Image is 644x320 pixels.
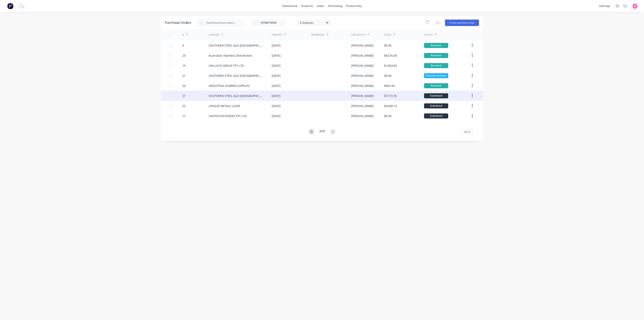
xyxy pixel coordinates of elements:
div: # [182,33,184,37]
div: 21 [182,74,186,78]
div: Supplier [209,33,219,37]
div: UNITED FASTENERS PTY LTD [209,114,247,118]
div: sales [315,3,326,9]
div: SOUTHERN STEEL QLD ([GEOGRAPHIC_DATA]) [209,94,264,98]
div: [DATE] [272,84,281,88]
div: Received [424,83,448,88]
div: [DATE] [272,94,281,98]
div: Partially received [424,73,448,78]
a: dashboard [280,3,299,9]
div: products [299,3,315,9]
div: [PERSON_NAME] [351,63,374,68]
div: 27 [182,94,186,98]
div: SOUTHERN STEEL QLD ([GEOGRAPHIC_DATA]) [209,74,264,78]
div: Created By [351,33,365,37]
div: 20 [182,84,186,88]
div: 9 [182,43,184,48]
div: [DATE] [272,104,281,108]
div: [PERSON_NAME] [351,114,374,118]
div: Purchase Orders [165,20,191,25]
div: 5 Statuses [300,20,328,25]
div: 3 of 3 [319,129,325,135]
div: [PERSON_NAME] [351,104,374,108]
div: INDUSTRIAL RUBBER SUPPLIES [209,84,250,88]
div: Submitted [424,103,448,108]
div: $4,576.00 [384,53,397,58]
div: Australian Stainless Distributors [209,53,252,58]
div: Status [424,33,433,37]
div: 17 [182,114,186,118]
div: Reference [311,33,324,37]
div: Received [424,63,448,68]
span: JB [634,4,636,8]
div: $0.00 [384,114,391,118]
div: Received [424,43,448,48]
div: 22 [182,104,186,108]
div: $0.00 [384,43,391,48]
div: [PERSON_NAME] [351,94,374,98]
input: Order Date [252,20,286,26]
div: 19 [182,63,186,68]
button: Create purchase order [445,20,479,26]
div: [PERSON_NAME] [351,43,374,48]
div: [PERSON_NAME] [351,74,374,78]
input: Search purchase orders... [206,21,239,25]
div: SOUTHERN STEEL QLD ([GEOGRAPHIC_DATA]) [209,43,264,48]
div: Created [272,33,282,37]
div: $3,508.12 [384,104,397,108]
div: UNI-LOCK GROUP PTY LTD [209,63,244,68]
div: [DATE] [272,63,281,68]
div: productivity [344,3,364,9]
div: $7,772.35 [384,94,397,98]
div: [PERSON_NAME] [351,53,374,58]
div: [DATE] [272,43,281,48]
div: purchasing [326,3,344,9]
div: [DATE] [272,74,281,78]
div: [DATE] [272,114,281,118]
div: $826.43 [384,84,395,88]
div: Received [424,53,448,58]
div: $0.00 [384,74,391,78]
span: 10 [464,130,467,134]
div: settings [597,3,612,9]
div: Submitted [424,113,448,118]
div: [DATE] [272,53,281,58]
div: Submitted [424,93,448,98]
div: 23 [182,53,186,58]
img: Factory [7,3,13,9]
div: [PERSON_NAME] [351,84,374,88]
div: $1,854.82 [384,63,397,68]
div: Total [384,33,391,37]
div: UNIQUE METALS LASER [209,104,240,108]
